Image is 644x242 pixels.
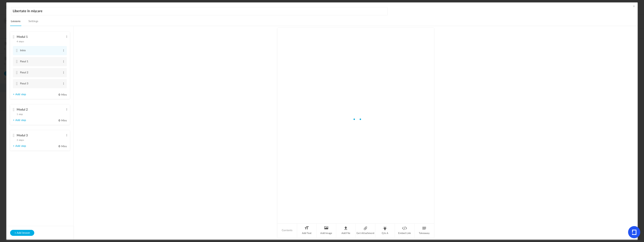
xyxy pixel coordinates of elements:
li: Q & A [375,223,395,238]
a: + Add step [13,93,26,96]
a: + Add step [13,119,26,122]
span: 4 steps [17,40,24,43]
input: Mins [51,145,60,148]
input: Mins [51,119,60,122]
a: Lessons [10,19,21,26]
li: Add Text [297,223,317,238]
li: Takeaway [414,223,434,238]
span: Mins [61,94,67,96]
li: Get Attachment [356,223,375,238]
li: Add Image [317,223,336,238]
span: Mins [61,119,67,122]
input: Mins [51,93,60,97]
span: 3 steps [17,139,24,141]
span: 1 step [17,113,23,115]
button: + Add lesson [10,230,34,236]
a: + Add step [13,145,26,148]
input: Course name [11,7,388,15]
span: Mins [61,145,67,148]
li: Add File [336,223,356,238]
a: Settings [28,19,39,26]
li: Contents [277,223,297,238]
li: Embed Link [395,223,414,238]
